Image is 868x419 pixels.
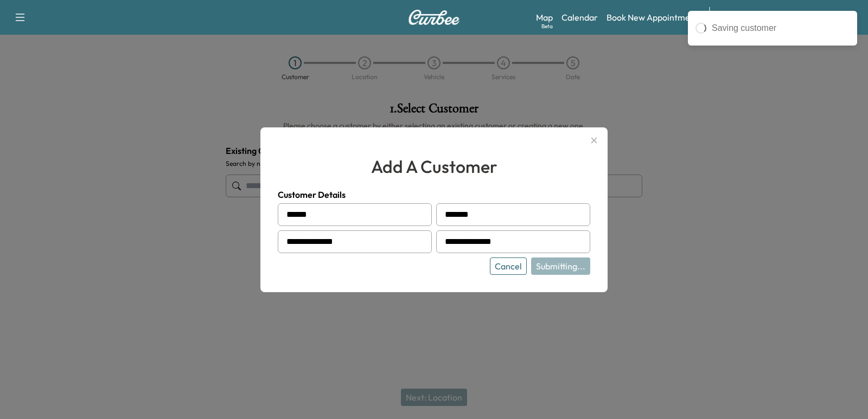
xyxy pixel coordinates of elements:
[561,11,598,24] a: Calendar
[607,11,698,24] a: Book New Appointment
[408,10,460,25] img: Curbee Logo
[490,257,527,275] button: Cancel
[278,188,590,201] h4: Customer Details
[541,22,553,30] div: Beta
[712,22,850,35] div: Saving customer
[536,11,553,24] a: MapBeta
[278,153,590,179] h2: add a customer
